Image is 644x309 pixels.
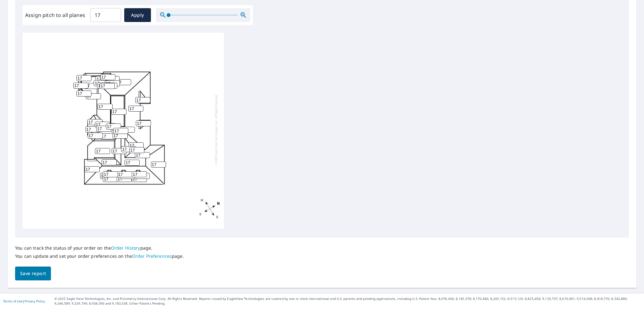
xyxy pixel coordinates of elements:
[15,267,51,281] button: Save report
[15,253,184,259] p: You can update and set your order preferences on the page.
[90,6,121,24] input: 00.0
[25,299,45,303] a: Privacy Policy
[25,11,85,19] label: Assign pitch to all planes
[111,245,140,251] a: Order History
[20,270,46,278] span: Save report
[15,245,184,251] p: You can track the status of your order on the page.
[129,11,146,19] span: Apply
[124,8,151,22] button: Apply
[3,299,45,303] p: |
[132,253,172,259] a: Order Preferences
[3,299,23,303] a: Terms of Use
[54,296,641,306] p: © 2025 Eagle View Technologies, Inc. and Pictometry International Corp. All Rights Reserved. Repo...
